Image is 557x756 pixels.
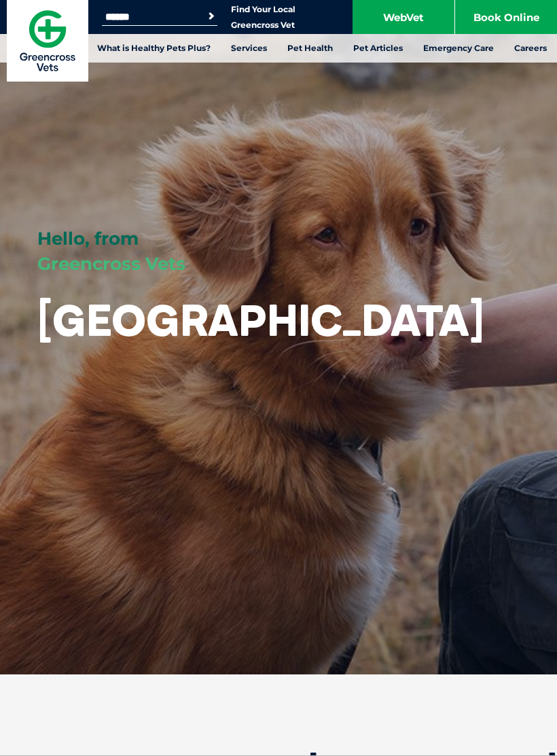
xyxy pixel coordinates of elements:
[37,253,185,275] span: Greencross Vets
[221,34,277,63] a: Services
[277,34,343,63] a: Pet Health
[343,34,413,63] a: Pet Articles
[37,228,139,250] span: Hello, from
[504,34,557,63] a: Careers
[37,296,484,344] h1: [GEOGRAPHIC_DATA]
[413,34,504,63] a: Emergency Care
[231,4,295,31] a: Find Your Local Greencross Vet
[87,34,221,63] a: What is Healthy Pets Plus?
[204,10,218,23] button: Search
